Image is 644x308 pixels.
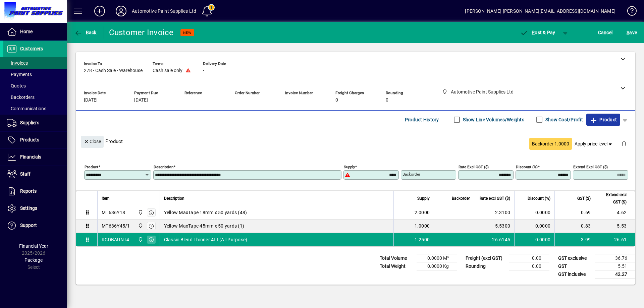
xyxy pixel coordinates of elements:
[462,254,509,262] td: Freight (excl GST)
[3,166,67,183] a: Staff
[102,223,130,229] div: MT636Y45/1
[335,98,338,103] span: 0
[577,195,591,202] span: GST ($)
[7,60,28,66] span: Invoices
[3,217,67,234] a: Support
[20,188,37,194] span: Reports
[74,30,97,35] span: Back
[462,262,509,270] td: Rounding
[415,209,430,216] span: 2.0000
[462,116,524,123] label: Show Line Volumes/Weights
[136,222,144,230] span: Automotive Paint Supplies Ltd
[520,30,555,35] span: ost & Pay
[575,140,613,147] span: Apply price level
[509,254,549,262] td: 0.00
[509,262,549,270] td: 0.00
[136,209,144,216] span: Automotive Paint Supplies Ltd
[625,26,639,39] button: Save
[20,137,39,142] span: Products
[417,262,457,270] td: 0.0000 Kg
[110,5,132,17] button: Profile
[555,254,595,262] td: GST exclusive
[544,116,583,123] label: Show Cost/Profit
[595,220,635,233] td: 5.53
[102,236,129,243] div: RCDBAUNT4
[3,91,67,103] a: Backorders
[480,195,510,202] span: Rate excl GST ($)
[3,149,67,166] a: Financials
[102,209,125,216] div: MT636Y18
[595,206,635,220] td: 4.62
[532,30,535,35] span: P
[417,254,457,262] td: 0.0000 M³
[596,26,614,39] button: Cancel
[7,83,26,88] span: Quotes
[555,270,595,279] td: GST inclusive
[89,5,110,17] button: Add
[84,136,101,147] span: Close
[20,120,39,125] span: Suppliers
[85,164,98,169] mat-label: Product
[164,236,248,243] span: Classic Blend Thinner 4Lt (All Purpose)
[514,206,554,220] td: 0.0000
[598,27,613,38] span: Cancel
[402,172,420,177] mat-label: Backorder
[3,103,67,114] a: Communications
[554,233,595,246] td: 3.99
[164,223,245,229] span: Yellow MaxTape 45mm x 50 yards (1)
[415,223,430,229] span: 1.0000
[376,254,417,262] td: Total Volume
[184,98,186,103] span: -
[386,98,388,103] span: 0
[24,257,43,263] span: Package
[164,209,247,216] span: Yellow MaxTape 18mm x 50 yards (48)
[452,195,470,202] span: Backorder
[153,68,182,73] span: Cash sale only
[183,30,192,35] span: NEW
[415,236,430,243] span: 1.2500
[405,114,439,125] span: Product History
[555,262,595,270] td: GST
[554,206,595,220] td: 0.69
[3,183,67,200] a: Reports
[532,140,569,147] span: Backorder 1.0000
[20,154,41,160] span: Financials
[465,6,615,16] div: [PERSON_NAME] [PERSON_NAME][EMAIL_ADDRESS][DOMAIN_NAME]
[20,223,37,228] span: Support
[3,57,67,69] a: Invoices
[554,220,595,233] td: 0.83
[573,164,608,169] mat-label: Extend excl GST ($)
[516,164,538,169] mat-label: Discount (%)
[79,138,105,144] app-page-header-button: Close
[3,115,67,131] a: Suppliers
[20,171,31,177] span: Staff
[20,46,43,51] span: Customers
[528,195,550,202] span: Discount (%)
[7,106,46,111] span: Communications
[595,233,635,246] td: 26.61
[235,98,236,103] span: -
[109,27,174,38] div: Customer Invoice
[3,69,67,80] a: Payments
[102,195,110,202] span: Item
[478,209,510,216] div: 2.3100
[376,262,417,270] td: Total Weight
[3,80,67,91] a: Quotes
[3,23,67,40] a: Home
[529,138,572,150] button: Backorder 1.0000
[586,114,620,126] button: Product
[599,191,627,206] span: Extend excl GST ($)
[84,68,143,73] span: 278 - Cash Sale - Warehouse
[20,205,37,211] span: Settings
[459,164,489,169] mat-label: Rate excl GST ($)
[344,164,355,169] mat-label: Supply
[417,195,430,202] span: Supply
[285,98,286,103] span: -
[595,270,635,279] td: 42.27
[616,140,632,146] app-page-header-button: Delete
[3,132,67,148] a: Products
[19,243,48,249] span: Financial Year
[136,236,144,243] span: Automotive Paint Supplies Ltd
[154,164,173,169] mat-label: Description
[134,98,148,103] span: [DATE]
